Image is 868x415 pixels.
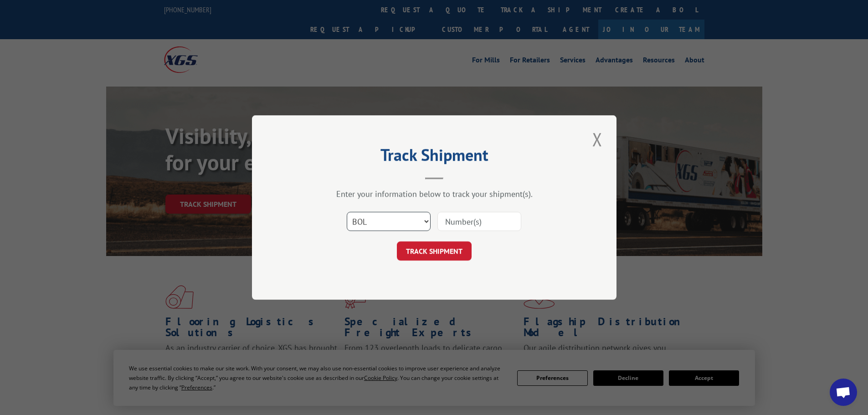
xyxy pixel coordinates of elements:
h2: Track Shipment [298,149,571,166]
a: Open chat [830,379,857,406]
input: Number(s) [437,212,521,231]
button: Close modal [590,127,605,152]
div: Enter your information below to track your shipment(s). [298,189,571,199]
button: TRACK SHIPMENT [397,241,472,261]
